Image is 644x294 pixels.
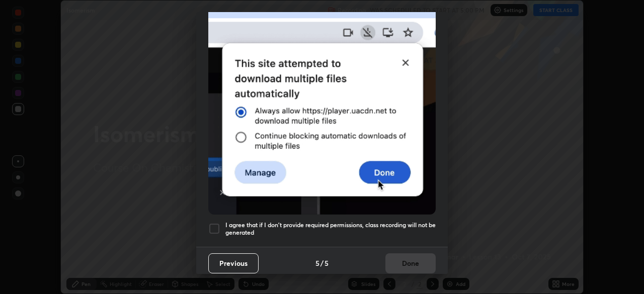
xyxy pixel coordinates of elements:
h4: 5 [325,258,329,268]
h4: 5 [315,258,319,268]
h5: I agree that if I don't provide required permissions, class recording will not be generated [225,221,436,237]
button: Previous [208,253,259,273]
h4: / [320,258,324,268]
